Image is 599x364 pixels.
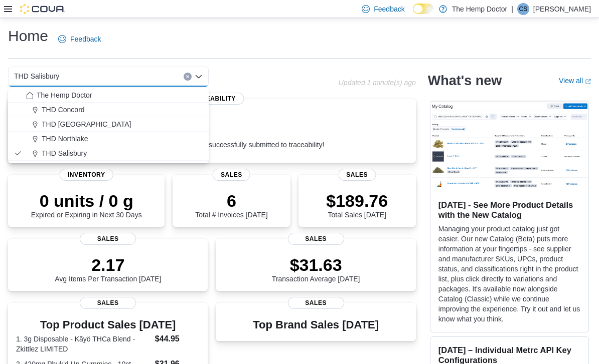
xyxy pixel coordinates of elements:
[195,73,203,81] button: Close list of options
[37,90,92,100] span: The Hemp Doctor
[213,169,250,181] span: Sales
[559,77,591,85] a: View allExternal link
[55,255,161,275] p: 2.17
[533,3,591,15] p: [PERSON_NAME]
[8,117,209,132] button: THD [GEOGRAPHIC_DATA]
[517,3,529,15] div: Cindy Shade
[438,224,580,324] p: Managing your product catalog just got easier. Our new Catalog (Beta) puts more information at yo...
[60,169,113,181] span: Inventory
[272,255,360,275] p: $31.63
[195,191,267,219] div: Total # Invoices [DATE]
[160,121,324,141] p: 0
[338,169,376,181] span: Sales
[326,191,388,211] p: $189.76
[31,191,142,211] p: 0 units / 0 g
[428,73,502,89] h2: What's new
[16,319,200,331] h3: Top Product Sales [DATE]
[184,73,192,81] button: Clear input
[288,233,344,245] span: Sales
[180,93,244,105] span: Traceability
[160,121,324,149] div: All invoices are successfully submitted to traceability!
[438,200,580,220] h3: [DATE] - See More Product Details with the New Catalog
[80,297,136,309] span: Sales
[253,319,379,331] h3: Top Brand Sales [DATE]
[42,105,85,115] span: THD Concord
[20,4,65,14] img: Cova
[70,34,101,44] span: Feedback
[8,88,209,103] button: The Hemp Doctor
[54,29,105,49] a: Feedback
[42,148,87,158] span: THD Salisbury
[8,103,209,117] button: THD Concord
[8,88,209,161] div: Choose from the following options
[8,132,209,146] button: THD Northlake
[14,70,59,82] span: THD Salisbury
[31,191,142,219] div: Expired or Expiring in Next 30 Days
[55,255,161,283] div: Avg Items Per Transaction [DATE]
[195,191,267,211] p: 6
[42,134,88,144] span: THD Northlake
[80,233,136,245] span: Sales
[155,333,200,345] dd: $44.95
[452,3,507,15] p: The Hemp Doctor
[413,4,434,14] input: Dark Mode
[413,14,413,15] span: Dark Mode
[16,334,151,354] dt: 1. 3g Disposable - Kãyö THCa Blend - Zkittlez LIMITED
[272,255,360,283] div: Transaction Average [DATE]
[339,79,416,87] p: Updated 1 minute(s) ago
[585,79,591,85] svg: External link
[519,3,528,15] span: CS
[8,26,48,46] h1: Home
[326,191,388,219] div: Total Sales [DATE]
[8,146,209,161] button: THD Salisbury
[42,119,131,129] span: THD [GEOGRAPHIC_DATA]
[374,4,404,14] span: Feedback
[288,297,344,309] span: Sales
[511,3,513,15] p: |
